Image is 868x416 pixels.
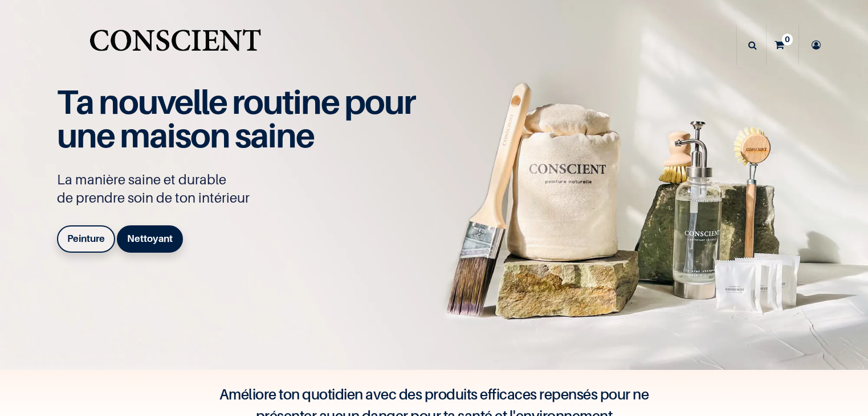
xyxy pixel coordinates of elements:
[127,233,173,244] b: Nettoyant
[67,233,105,244] b: Peinture
[767,25,798,65] a: 0
[87,23,263,68] img: Conscient
[782,34,793,45] sup: 0
[57,225,115,253] a: Peinture
[57,171,427,207] p: La manière saine et durable de prendre soin de ton intérieur
[87,23,263,68] a: Logo of Conscient
[117,225,183,253] a: Nettoyant
[57,81,415,155] span: Ta nouvelle routine pour une maison saine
